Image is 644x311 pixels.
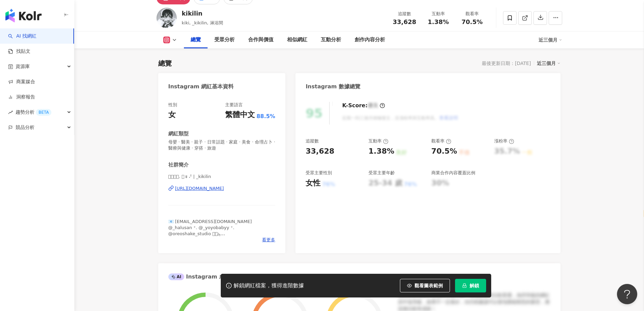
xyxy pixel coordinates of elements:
div: 社群簡介 [168,161,189,169]
div: 總覽 [191,36,201,44]
span: 1.38% [428,19,449,25]
div: 繁體中文 [225,110,255,120]
span: 解鎖 [470,283,479,288]
a: [URL][DOMAIN_NAME] [168,185,276,192]
span: 觀看圖表範例 [414,283,443,288]
a: searchAI 找網紅 [8,33,37,40]
span: 𝙠𝙞𝙠𝙞. 𖥧ꎺ⠜ | _kikilin [168,174,276,180]
div: 近三個月 [537,59,560,68]
span: 88.5% [257,113,276,120]
div: [URL][DOMAIN_NAME] [175,185,224,192]
span: 競品分析 [16,120,34,135]
div: Instagram 網紅基本資料 [168,83,234,90]
span: 趨勢分析 [16,105,51,120]
span: 📧 [EMAIL_ADDRESS][DOMAIN_NAME] @_halusan ⁺. @_yoyobabyy ⁺. @oreoshake_studio 𑁍ࠬܓ （免費相機包連結在網址內↓ ） [168,219,252,249]
div: 互動分析 [321,36,341,44]
div: 受眾主要年齡 [368,170,395,176]
span: 母嬰 · 醫美 · 親子 · 日常話題 · 家庭 · 美食 · 命理占卜 · 醫療與健康 · 穿搭 · 旅遊 [168,139,276,151]
div: kikilin [182,9,223,18]
div: Instagram 數據總覽 [306,83,360,90]
div: 觀看率 [431,138,451,144]
button: 解鎖 [455,279,486,292]
div: 總覽 [158,59,172,68]
div: 解鎖網紅檔案，獲得進階數據 [234,282,304,289]
div: 性別 [168,102,177,108]
span: rise [8,110,13,115]
span: 看更多 [262,237,275,243]
div: 創作內容分析 [355,36,385,44]
div: 商業合作內容覆蓋比例 [431,170,475,176]
div: 主要語言 [225,102,243,108]
span: 70.5% [461,19,482,25]
div: 追蹤數 [306,138,319,144]
button: 觀看圖表範例 [400,279,450,292]
div: 觀看率 [459,10,485,17]
div: 追蹤數 [392,10,418,17]
div: 70.5% [431,146,457,157]
img: logo [5,9,42,22]
div: 網紅類型 [168,130,189,137]
a: 洞察報告 [8,94,35,101]
div: 33,628 [306,146,334,157]
img: KOL Avatar [157,8,177,28]
a: 找貼文 [8,48,30,55]
div: 近三個月 [539,35,562,45]
div: 互動率 [426,10,451,17]
div: K-Score : [342,102,385,109]
div: 相似網紅 [287,36,307,44]
div: 合作與價值 [248,36,273,44]
a: 商案媒合 [8,79,35,85]
span: kiki, _kikilin, 淋浴間 [182,20,223,25]
div: 互動率 [368,138,388,144]
div: BETA [36,109,51,116]
div: 女性 [306,178,320,188]
span: 33,628 [393,18,416,25]
div: 受眾分析 [214,36,235,44]
div: 女 [168,110,176,120]
div: 最後更新日期：[DATE] [482,61,531,66]
span: lock [462,283,467,288]
div: 1.38% [368,146,394,157]
div: Instagram 成效等級三大指標 [168,273,262,281]
span: 資源庫 [16,59,30,74]
div: 漲粉率 [494,138,514,144]
div: 受眾主要性別 [306,170,332,176]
